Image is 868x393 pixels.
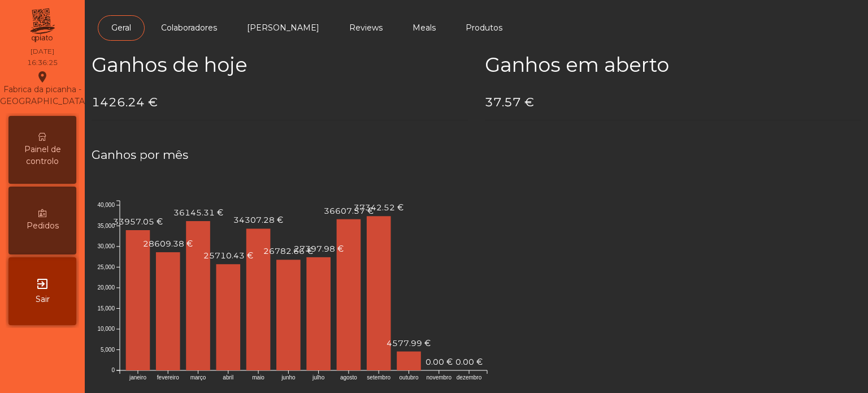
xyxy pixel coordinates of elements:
[485,94,861,111] h4: 37.57 €
[485,53,861,77] h2: Ganhos em aberto
[36,70,49,84] i: location_on
[97,284,115,291] text: 20,000
[97,305,115,312] text: 15,000
[399,15,449,41] a: Meals
[11,144,73,167] span: Painel de controlo
[387,338,431,348] text: 4577.99 €
[27,58,58,68] div: 16:36:25
[336,15,396,41] a: Reviews
[367,374,390,381] text: setembro
[340,374,357,381] text: agosto
[252,374,264,381] text: maio
[97,264,115,270] text: 25,000
[455,357,483,367] text: 0.00 €
[97,222,115,228] text: 35,000
[31,46,54,57] div: [DATE]
[101,347,115,353] text: 5,000
[97,202,115,208] text: 40,000
[281,374,296,381] text: junho
[27,220,59,232] span: Pedidos
[111,367,115,373] text: 0
[92,53,468,77] h2: Ganhos de hoje
[294,244,344,254] text: 27397.98 €
[203,251,253,261] text: 25710.43 €
[354,202,403,213] text: 37342.52 €
[452,15,516,41] a: Produtos
[400,374,419,381] text: outubro
[98,15,145,41] a: Geral
[173,208,223,218] text: 36145.31 €
[129,374,146,381] text: janeiro
[36,293,50,305] span: Sair
[97,326,115,332] text: 10,000
[28,6,56,45] img: qpiato
[147,15,231,41] a: Colaboradores
[223,374,233,381] text: abril
[36,277,49,291] i: exit_to_app
[427,374,452,381] text: novembro
[324,206,374,216] text: 36607.57 €
[457,374,482,381] text: dezembro
[92,146,861,163] h4: Ganhos por mês
[426,357,453,367] text: 0.00 €
[143,239,193,249] text: 28609.38 €
[113,217,163,227] text: 33957.05 €
[233,15,333,41] a: [PERSON_NAME]
[97,243,115,249] text: 30,000
[233,215,283,225] text: 34307.28 €
[92,94,468,111] h4: 1426.24 €
[263,246,313,256] text: 26782.66 €
[312,374,325,381] text: julho
[157,374,179,381] text: fevereiro
[190,374,206,381] text: março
